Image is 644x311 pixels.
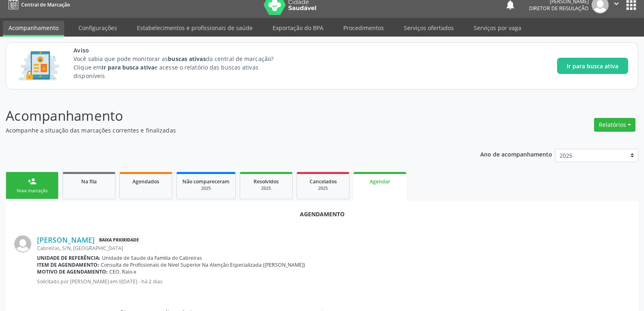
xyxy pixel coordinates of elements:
b: Motivo de agendamento: [37,268,108,275]
span: Baixa Prioridade [98,236,141,244]
span: Agendar [370,178,390,185]
a: Acompanhamento [3,21,64,37]
div: 2025 [246,185,286,191]
p: Você sabia que pode monitorar as da central de marcação? Clique em e acesse o relatório das busca... [74,54,288,80]
a: Serviços por vaga [468,21,527,35]
span: Unidade de Saude da Familia do Cabreiras [102,254,202,261]
span: Consulta de Profissionais de Nivel Superior Na Atenção Especializada ([PERSON_NAME]) [101,261,305,268]
span: Cancelados [310,178,337,185]
div: Cabreiras, S/N, [GEOGRAPHIC_DATA] [37,245,630,252]
button: Ir para busca ativa [557,58,628,74]
p: Solicitado por [PERSON_NAME] em 0[DATE] - há 2 dias [37,278,630,285]
p: Acompanhe a situação das marcações correntes e finalizadas [6,126,449,135]
strong: Ir para busca ativa [102,63,154,71]
a: Serviços ofertados [398,21,460,35]
span: Na fila [81,178,97,185]
span: CEO. Raio-x [109,268,136,275]
span: Ir para busca ativa [567,62,618,70]
div: 2025 [182,185,230,191]
span: Não compareceram [182,178,230,185]
img: Imagem de CalloutCard [16,48,62,84]
a: [PERSON_NAME] [37,235,95,244]
div: Agendamento [14,210,630,218]
span: Aviso [74,46,288,54]
span: Agendados [132,178,159,185]
img: img [14,235,31,252]
span: Diretor de regulação [529,5,589,12]
div: person_add [28,177,37,186]
b: Item de agendamento: [37,261,99,268]
div: 2025 [303,185,343,191]
button: Relatórios [594,118,635,132]
a: Procedimentos [338,21,390,35]
strong: buscas ativas [168,55,206,63]
a: Configurações [73,21,123,35]
span: Central de Marcação [21,1,70,8]
p: Acompanhamento [6,106,449,126]
span: Resolvidos [254,178,279,185]
a: Estabelecimentos e profissionais de saúde [131,21,258,35]
p: Ano de acompanhamento [480,149,552,159]
b: Unidade de referência: [37,254,100,261]
div: Nova marcação [12,188,52,194]
a: Exportação do BPA [267,21,329,35]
